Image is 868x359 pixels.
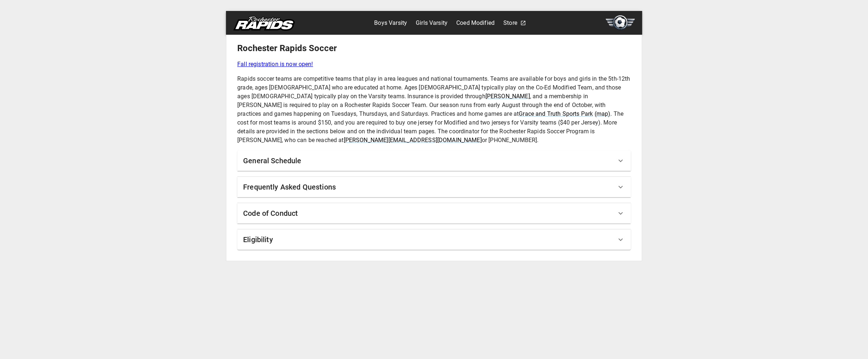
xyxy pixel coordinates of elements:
[343,137,481,144] a: [PERSON_NAME][EMAIL_ADDRESS][DOMAIN_NAME]
[594,110,610,117] a: (map)
[237,177,631,197] div: Frequently Asked Questions
[519,110,593,117] a: Grace and Truth Sports Park
[237,203,631,224] div: Code of Conduct
[233,16,295,31] img: rapids.svg
[374,17,407,29] a: Boys Varsity
[243,234,273,245] h6: Eligibility
[456,17,495,29] a: Coed Modified
[416,17,448,29] a: Girls Varsity
[503,17,517,29] a: Store
[243,207,298,219] h6: Code of Conduct
[237,60,631,69] a: Fall registration is now open!
[237,229,631,250] div: Eligibility
[237,42,631,54] h5: Rochester Rapids Soccer
[237,75,631,145] p: Rapids soccer teams are competitive teams that play in area leagues and national tournaments. Tea...
[243,155,301,167] h6: General Schedule
[485,93,530,100] a: [PERSON_NAME]
[243,181,336,193] h6: Frequently Asked Questions
[606,15,635,30] img: soccer.svg
[237,150,631,171] div: General Schedule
